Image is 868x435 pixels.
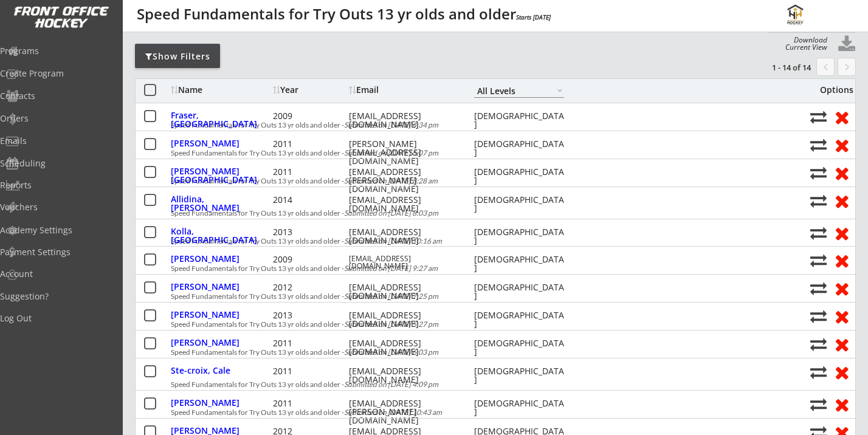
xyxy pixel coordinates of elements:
em: Submitted on [DATE] 8:03 pm [344,208,438,217]
div: 2011 [273,339,346,348]
em: Starts [DATE] [516,13,551,21]
div: Show Filters [135,50,220,63]
button: Remove from roster (no refund) [830,363,853,382]
button: Remove from roster (no refund) [830,224,853,242]
div: [PERSON_NAME][EMAIL_ADDRESS][DOMAIN_NAME] [349,140,458,165]
em: Submitted on [DATE] 6:03 pm [344,348,438,357]
em: Submitted on [DATE] 9:27 am [344,264,438,273]
div: [DEMOGRAPHIC_DATA] [474,255,564,272]
div: Speed Fundamentals for Try Outs 13 yr olds and older - [171,381,804,388]
div: [PERSON_NAME] [171,255,270,263]
div: Year [273,86,346,94]
div: Speed Fundamentals for Try Outs 13 yr olds and older - [171,349,804,356]
div: Fraser, [GEOGRAPHIC_DATA] [171,111,270,128]
div: 2011 [273,168,346,176]
div: 2013 [273,311,346,320]
div: Speed Fundamentals for Try Outs 13 yr olds and older - [171,409,804,416]
div: [EMAIL_ADDRESS][DOMAIN_NAME] [349,283,458,300]
div: [DEMOGRAPHIC_DATA] [474,399,564,416]
div: [EMAIL_ADDRESS][DOMAIN_NAME] [349,228,458,245]
div: Name [171,86,270,94]
button: Remove from roster (no refund) [830,191,853,210]
em: Submitted on [DATE] 4:34 pm [344,120,438,129]
div: [PERSON_NAME] [171,310,270,319]
em: Submitted on [DATE] 10:43 am [344,408,442,417]
div: [PERSON_NAME] [171,338,270,347]
div: Speed Fundamentals for Try Outs 13 yr olds and older - [171,210,804,217]
div: [EMAIL_ADDRESS][DOMAIN_NAME] [349,255,458,270]
div: [DEMOGRAPHIC_DATA] [474,367,564,384]
div: [PERSON_NAME] [171,283,270,291]
em: Submitted on [DATE] 4:09 pm [344,380,438,389]
em: Submitted on [DATE] 6:07 pm [344,148,438,157]
div: [PERSON_NAME] [171,139,270,148]
em: Submitted on [DATE] 10:16 am [344,236,442,245]
button: Move player [810,364,827,380]
button: Remove from roster (no refund) [830,108,853,126]
div: [DEMOGRAPHIC_DATA] [474,228,564,245]
div: [DEMOGRAPHIC_DATA] [474,112,564,129]
div: Options [810,86,853,94]
button: Remove from roster (no refund) [830,251,853,270]
button: Remove from roster (no refund) [830,307,853,326]
div: Allidina, [PERSON_NAME] [171,195,270,212]
div: [DEMOGRAPHIC_DATA] [474,140,564,157]
div: [DEMOGRAPHIC_DATA] [474,339,564,356]
button: Move player [810,336,827,352]
button: Move player [810,252,827,269]
button: Move player [810,109,827,125]
button: Move player [810,193,827,209]
div: Download Current View [779,36,827,51]
div: 2013 [273,228,346,236]
button: Move player [810,308,827,324]
div: Kolla, [GEOGRAPHIC_DATA] [171,227,270,244]
div: [EMAIL_ADDRESS][DOMAIN_NAME] [349,367,458,384]
button: Click to download full roster. Your browser settings may try to block it, check your security set... [838,35,856,53]
div: Ste-croix, Cale [171,366,270,375]
div: [PERSON_NAME] [171,399,270,407]
div: [DEMOGRAPHIC_DATA] [474,196,564,213]
div: Speed Fundamentals for Try Outs 13 yr olds and older - [171,293,804,300]
button: keyboard_arrow_right [838,58,856,76]
button: chevron_left [816,58,835,76]
div: Speed Fundamentals for Try Outs 13 yr olds and older - [171,149,804,157]
div: Email [349,86,458,94]
div: [DEMOGRAPHIC_DATA] [474,168,564,185]
button: Move player [810,225,827,241]
div: [EMAIL_ADDRESS][DOMAIN_NAME] [349,196,458,213]
div: 1 - 14 of 14 [748,62,811,73]
div: 2009 [273,112,346,120]
div: 2011 [273,367,346,375]
div: Speed Fundamentals for Try Outs 13 yr olds and older - [171,265,804,272]
div: [EMAIL_ADDRESS][PERSON_NAME][DOMAIN_NAME] [349,399,458,425]
button: Remove from roster (no refund) [830,279,853,298]
div: [DEMOGRAPHIC_DATA] [474,283,564,300]
div: 2009 [273,255,346,264]
button: Remove from roster (no refund) [830,395,853,414]
button: Remove from roster (no refund) [830,335,853,354]
div: [DEMOGRAPHIC_DATA] [474,311,564,328]
em: Submitted on [DATE] 7:25 pm [344,292,438,301]
button: Remove from roster (no refund) [830,135,853,154]
div: [EMAIL_ADDRESS][DOMAIN_NAME] [349,339,458,356]
button: Move player [810,137,827,153]
div: [EMAIL_ADDRESS][DOMAIN_NAME] [349,311,458,328]
div: 2012 [273,283,346,292]
div: [PERSON_NAME][GEOGRAPHIC_DATA] [171,167,270,184]
button: Move player [810,165,827,181]
div: [EMAIL_ADDRESS][DOMAIN_NAME] [349,112,458,129]
button: Remove from roster (no refund) [830,163,853,182]
button: Move player [810,396,827,413]
button: Move player [810,280,827,296]
div: 2011 [273,399,346,408]
div: [EMAIL_ADDRESS][PERSON_NAME][DOMAIN_NAME] [349,168,458,193]
div: Speed Fundamentals for Try Outs 13 yr olds and older - [171,321,804,328]
em: Submitted on [DATE] 5:27 pm [344,320,438,329]
div: 2014 [273,196,346,204]
div: [PERSON_NAME] [171,426,270,435]
em: Submitted on [DATE] 8:28 am [344,176,438,185]
div: 2011 [273,140,346,148]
